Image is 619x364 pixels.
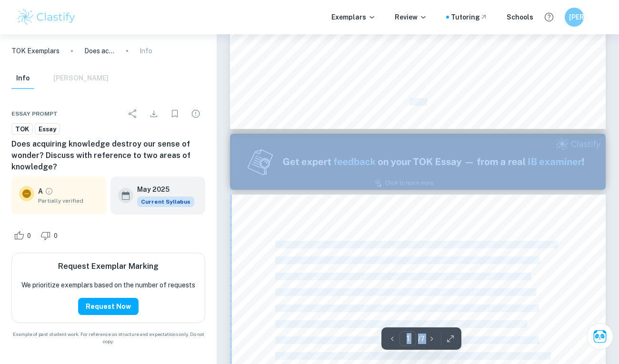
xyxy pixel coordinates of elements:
[58,261,159,272] h6: Request Exemplar Marking
[11,109,58,118] span: Essay prompt
[409,98,426,106] span: 1 of 7
[451,12,488,22] a: Tutoring
[16,8,77,27] img: Clastify logo
[11,331,205,345] span: Example of past student work. For reference on structure and expectations only. Do not copy.
[275,353,549,360] span: explore how acquiring knowledge affects our sense of wonder in History and the Natural Sciences,
[11,68,34,89] button: Info
[49,231,63,241] span: 0
[11,123,33,135] a: TOK
[137,197,194,207] span: Current Syllabus
[38,186,43,197] p: A
[38,228,63,243] div: Dislike
[123,104,142,123] div: Share
[565,8,584,27] button: [PERSON_NAME]
[35,123,60,135] a: Essay
[275,273,530,280] span: relevant in the Areas of Knowledge: History and Natural Sciences. Whilst the acquisition of
[331,12,376,22] p: Exemplars
[45,187,53,196] a: Grade partially verified
[165,104,184,123] div: Bookmark
[11,46,60,56] a: TOK Exemplars
[21,280,195,290] p: We prioritize exemplars based on the number of requests
[35,125,60,134] span: Essay
[140,46,152,56] p: Info
[541,9,557,25] button: Help and Feedback
[137,197,194,207] div: This exemplar is based on the current syllabus. Feel free to refer to it for inspiration/ideas wh...
[275,337,538,344] span: perspectives, a sort of second-wave revival of our sense of wonder (Stodd). In this essay, I will
[275,321,526,328] span: Nevertheless, knowledge can provoke deeper curiosity, leading to new questions and fresh
[275,305,537,312] span: knowledge sometimes converts our awe from myth to mechanism ("Knowledge and wonder").
[275,289,535,296] span: knowledge may demystify events by providing detailed explanations, in the Natural Sciences,
[507,12,533,22] a: Schools
[38,197,99,205] span: Partially verified
[230,134,606,190] img: Ad
[137,184,187,195] h6: May 2025
[418,334,425,344] p: / 7
[84,46,115,56] p: Does acquiring knowledge destroy our sense of wonder? Discuss with reference to two areas of know...
[22,231,36,241] span: 0
[569,12,580,22] h6: [PERSON_NAME]
[395,12,427,22] p: Review
[11,138,205,173] h6: Does acquiring knowledge destroy our sense of wonder? Discuss with reference to two areas of know...
[186,104,205,123] div: Report issue
[78,298,139,315] button: Request Now
[275,241,556,248] span: Knowledge is often seen as an essential vehicle for understanding the world, yet it may paradoxic...
[587,323,613,350] button: Ask Clai
[11,228,36,243] div: Like
[144,104,163,123] div: Download
[275,257,538,264] span: diminish our sense of wonder by replacing mystery with certainty. This question is particularly
[12,125,32,134] span: TOK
